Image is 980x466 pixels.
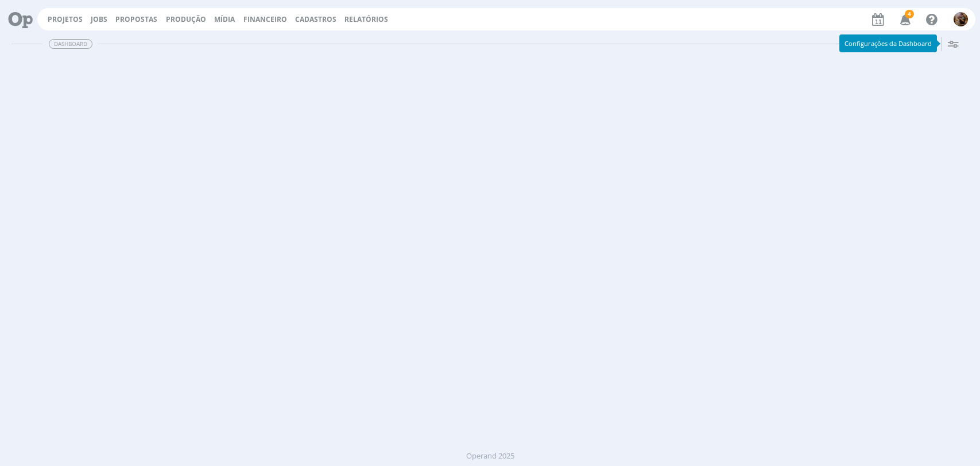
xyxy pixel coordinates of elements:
[954,12,968,26] img: A
[295,14,336,24] span: Cadastros
[893,9,916,30] button: 4
[341,15,392,24] button: Relatórios
[91,14,107,24] a: Jobs
[162,15,210,24] button: Produção
[44,15,86,24] button: Projetos
[292,15,340,24] button: Cadastros
[839,34,937,52] div: Configurações da Dashboard
[49,39,92,49] span: Dashboard
[48,14,83,24] a: Projetos
[344,14,388,24] a: Relatórios
[240,15,290,24] button: Financeiro
[953,9,969,29] button: A
[87,15,111,24] button: Jobs
[214,14,235,24] a: Mídia
[115,14,157,24] span: Propostas
[905,10,914,18] span: 4
[211,15,238,24] button: Mídia
[166,14,206,24] a: Produção
[243,14,287,24] a: Financeiro
[112,15,161,24] button: Propostas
